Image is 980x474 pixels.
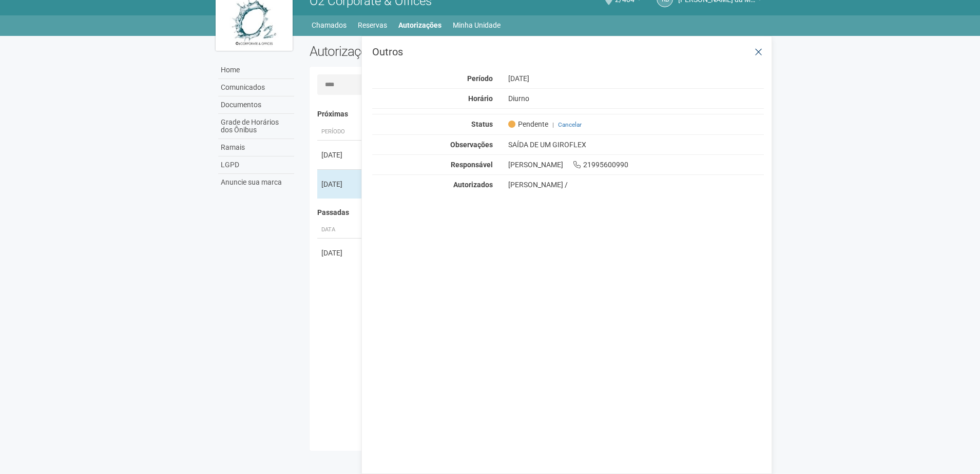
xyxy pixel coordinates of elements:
[317,209,757,216] h4: Passadas
[501,94,772,103] div: Diurno
[450,141,493,149] strong: Observações
[501,74,772,83] div: [DATE]
[317,222,363,239] th: Data
[508,120,548,129] span: Pendente
[398,18,441,32] a: Autorizações
[467,74,493,83] strong: Período
[317,124,363,141] th: Período
[501,140,772,149] div: SAÍDA DE UM GIROFLEX
[321,150,359,160] div: [DATE]
[552,121,554,128] span: |
[358,18,387,32] a: Reservas
[321,179,359,189] div: [DATE]
[372,47,764,57] h3: Outros
[218,114,294,139] a: Grade de Horários dos Ônibus
[312,18,347,32] a: Chamados
[218,174,294,191] a: Anuncie sua marca
[218,96,294,114] a: Documentos
[218,139,294,156] a: Ramais
[468,94,493,103] strong: Horário
[453,181,493,189] strong: Autorizados
[508,180,764,189] div: [PERSON_NAME] /
[218,156,294,174] a: LGPD
[501,160,772,169] div: [PERSON_NAME] 21995600990
[321,248,359,258] div: [DATE]
[451,161,493,169] strong: Responsável
[471,120,493,128] strong: Status
[218,62,294,79] a: Home
[218,79,294,96] a: Comunicados
[558,121,582,128] a: Cancelar
[310,44,529,59] h2: Autorizações
[317,110,757,118] h4: Próximas
[453,18,501,32] a: Minha Unidade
